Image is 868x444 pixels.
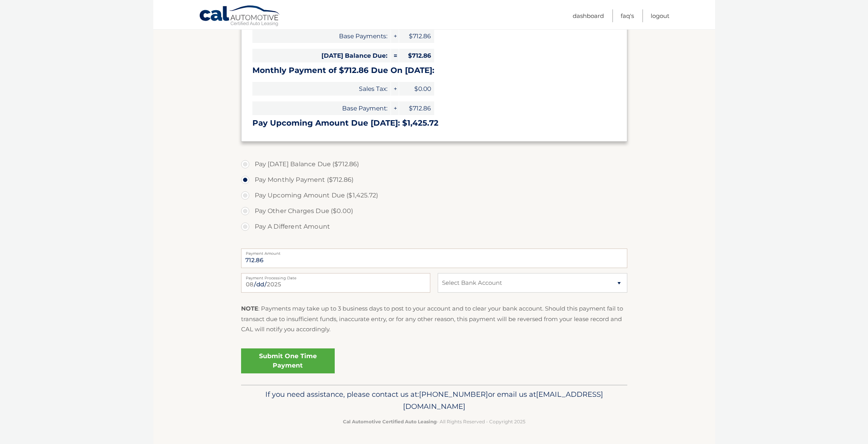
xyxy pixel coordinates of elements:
[399,29,434,43] span: $712.86
[343,419,437,424] strong: Cal Automotive Certified Auto Leasing
[241,304,627,334] p: : Payments may take up to 3 business days to post to your account and to clear your bank account....
[391,82,399,96] span: +
[573,9,604,22] a: Dashboard
[252,66,616,75] h3: Monthly Payment of $712.86 Due On [DATE]:
[391,49,399,62] span: =
[419,390,488,399] span: [PHONE_NUMBER]
[241,348,335,373] a: Submit One Time Payment
[241,273,430,293] input: Payment Date
[241,249,627,268] input: Payment Amount
[399,101,434,115] span: $712.86
[241,249,627,255] label: Payment Amount
[399,49,434,62] span: $712.86
[241,219,627,234] label: Pay A Different Amount
[241,188,627,203] label: Pay Upcoming Amount Due ($1,425.72)
[241,305,258,312] strong: NOTE
[252,49,391,62] span: [DATE] Balance Due:
[241,172,627,188] label: Pay Monthly Payment ($712.86)
[399,82,434,96] span: $0.00
[241,203,627,219] label: Pay Other Charges Due ($0.00)
[241,156,627,172] label: Pay [DATE] Balance Due ($712.86)
[391,101,399,115] span: +
[391,29,399,43] span: +
[252,82,391,96] span: Sales Tax:
[246,417,622,426] p: - All Rights Reserved - Copyright 2025
[246,388,622,413] p: If you need assistance, please contact us at: or email us at
[252,101,391,115] span: Base Payment:
[252,118,616,128] h3: Pay Upcoming Amount Due [DATE]: $1,425.72
[621,9,634,22] a: FAQ's
[252,29,391,43] span: Base Payments:
[199,5,281,28] a: Cal Automotive
[651,9,669,22] a: Logout
[241,273,430,279] label: Payment Processing Date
